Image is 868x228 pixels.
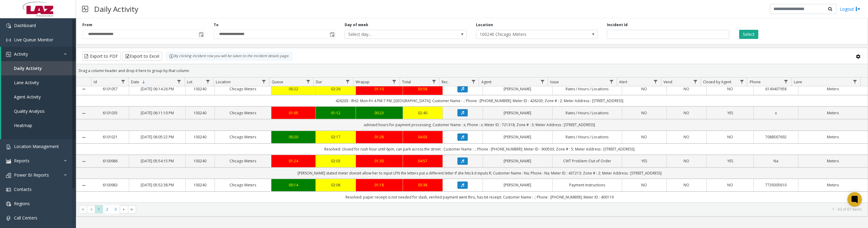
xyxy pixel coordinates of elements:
[360,134,399,140] a: 01:26
[275,134,312,140] a: 00:20
[275,182,312,188] a: 00:14
[103,205,111,213] span: Page 2
[319,86,352,92] div: 02:26
[91,2,141,16] h3: Daily Activity
[169,54,174,59] img: infoIcon.svg
[122,52,162,61] button: Export to Excel
[670,86,703,92] a: NO
[95,134,126,140] a: 6101021
[407,182,439,188] div: 03:38
[119,78,127,86] a: Id Filter Menu
[76,135,91,140] a: Collapse Details
[663,79,672,85] span: Vend
[710,86,750,92] a: NO
[14,65,42,71] span: Daily Activity
[91,143,868,155] td: Resolved: closed for rush hour until 6pm, can park across the street ; Customer Name : .; Phone :...
[76,78,868,202] div: Data table
[343,78,352,86] a: Dur Filter Menu
[487,86,549,92] a: [PERSON_NAME]
[802,158,864,164] a: Meters
[91,192,868,203] td: Resolved: paper receipt is not needed for dash, verified payment went thru, has txt receipt; Cust...
[141,80,146,85] span: Sortable
[219,158,267,164] a: Chicago Meters
[407,86,439,92] a: 03:58
[219,110,267,116] a: Chicago Meters
[851,78,859,86] a: Lane Filter Menu
[727,158,733,164] span: YES
[95,158,126,164] a: 6100986
[739,30,758,39] button: Select
[626,110,663,116] a: NO
[76,65,868,76] div: Drag a column header and drop it here to group by that column
[76,159,91,164] a: Collapse Details
[1,90,76,104] a: Agent Activity
[275,86,312,92] a: 00:22
[407,134,439,140] div: 04:03
[360,86,399,92] a: 01:10
[360,158,399,164] a: 01:30
[94,79,97,85] span: Id
[556,182,618,188] a: Payment Instructions
[407,158,439,164] div: 04:57
[856,6,860,12] img: logout
[14,80,39,85] span: Lane Activity
[91,119,868,130] td: advised hours for payment processing; Customer Name : x; Phone : x; Meter ID : 721318; Zone # : 3...
[407,110,439,116] a: 02:40
[469,78,477,86] a: Rec. Filter Menu
[670,158,703,164] a: NO
[710,158,750,164] a: YES
[1,118,76,133] a: Heatmap
[14,94,41,100] span: Agent Activity
[802,86,864,92] a: Meters
[219,134,267,140] a: Chicago Meters
[727,86,733,92] span: NO
[481,79,491,85] span: Agent
[14,51,28,57] span: Activity
[626,86,663,92] a: NO
[607,78,615,86] a: Issue Filter Menu
[133,134,182,140] a: [DATE] 06:05:22 PM
[757,86,794,92] a: 6149407958
[710,182,750,188] a: NO
[6,23,11,28] img: 'icon'
[122,207,126,212] span: Go to the next page
[360,110,399,116] a: 00:23
[329,30,335,39] span: Toggle popup
[684,86,689,92] span: NO
[840,6,860,12] a: Logout
[6,38,11,43] img: 'icon'
[684,110,689,116] span: NO
[757,158,794,164] a: Na
[727,110,733,116] span: YES
[319,134,352,140] div: 02:17
[14,158,29,164] span: Reports
[476,22,493,28] label: Location
[128,205,136,214] span: Go to the last page
[626,158,663,164] a: YES
[670,134,703,140] a: NO
[6,202,11,206] img: 'icon'
[133,182,182,188] a: [DATE] 05:52:38 PM
[14,22,36,28] span: Dashboard
[14,186,32,192] span: Contacts
[275,158,312,164] div: 01:24
[204,78,212,86] a: Lot Filter Menu
[1,61,76,75] a: Daily Activity
[275,110,312,116] a: 01:05
[219,182,267,188] a: Chicago Meters
[91,168,868,179] td: [PERSON_NAME] stated meter doesnt allow her to input LPN the letters put a different letter if sh...
[757,110,794,116] a: x
[6,144,11,149] img: 'icon'
[189,86,211,92] a: 100240
[131,79,139,85] span: Date
[476,30,573,39] span: 100240 Chicago Meters
[214,22,219,28] label: To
